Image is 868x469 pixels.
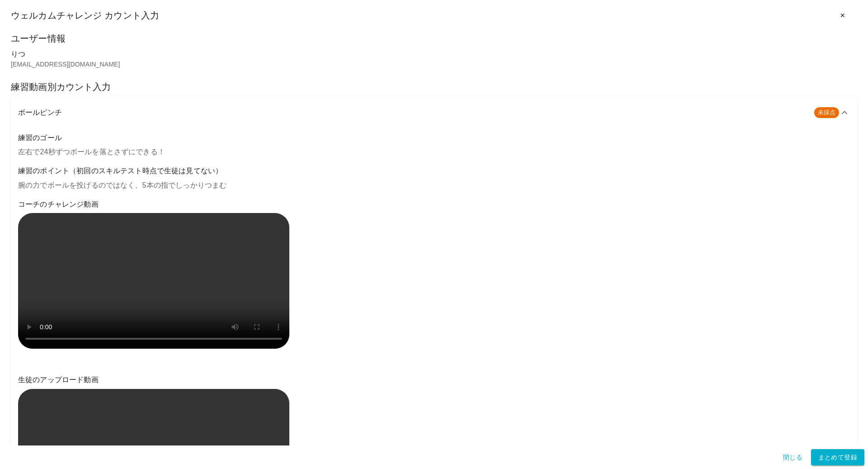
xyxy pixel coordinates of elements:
h6: ボールピンチ [18,106,807,119]
h6: ユーザー情報 [11,31,857,46]
p: [EMAIL_ADDRESS][DOMAIN_NAME] [11,60,857,69]
span: 未採点 [814,108,839,117]
h6: 練習のポイント（初回のスキルテスト時点で生徒は見てない） [18,165,850,177]
h6: 生徒のアップロード動画 [18,374,850,386]
button: ✕ [828,7,857,24]
h6: 練習動画別カウント入力 [11,80,857,94]
p: 左右で24秒ずつボールを落とさずにできる！ [18,147,850,157]
h6: コーチのチャレンジ動画 [18,198,850,211]
h6: 練習のゴール [18,132,850,144]
div: ウェルカムチャレンジ カウント入力 [11,7,857,24]
div: ボールピンチ未採点 [11,97,857,128]
p: りつ [11,49,857,60]
button: まとめて登録 [811,449,864,466]
p: 腕の力でボールを投げるのではなく、5本の指でしっかりつまむ [18,180,850,191]
button: 閉じる [778,449,807,466]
